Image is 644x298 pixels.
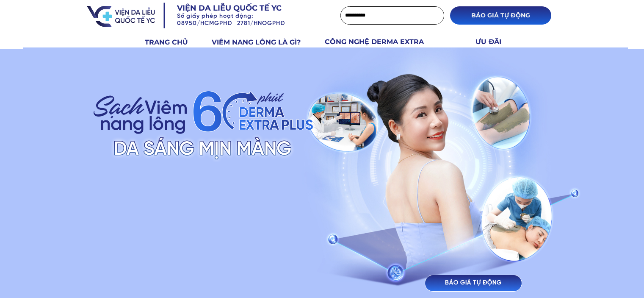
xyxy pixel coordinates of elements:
h3: ƯU ĐÃI [475,36,511,47]
h3: Viện da liễu quốc tế YC [177,3,307,14]
h3: CÔNG NGHỆ DERMA EXTRA PLUS [325,36,444,58]
h3: TRANG CHỦ [145,37,202,48]
h3: Số giấy phép hoạt động: 08950/HCMGPHĐ 2781/HNOGPHĐ [177,13,320,28]
p: BÁO GIÁ TỰ ĐỘNG [425,275,522,291]
p: BÁO GIÁ TỰ ĐỘNG [450,6,551,25]
h3: VIÊM NANG LÔNG LÀ GÌ? [212,37,315,48]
